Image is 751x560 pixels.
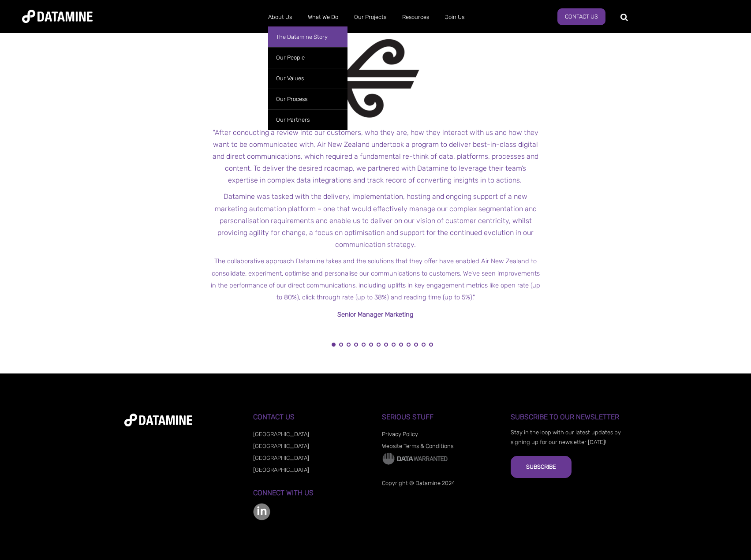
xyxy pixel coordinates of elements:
a: Our Partners [268,109,347,130]
h3: Subscribe to our Newsletter [511,413,627,421]
img: Data Warranted Logo [382,452,448,465]
a: What We Do [300,6,346,29]
button: 10 [399,343,403,347]
button: 8 [384,343,388,347]
p: Copyright © Datamine 2024 [382,478,498,488]
a: Our Values [268,68,347,89]
button: 7 [377,343,381,347]
button: 9 [392,343,396,347]
img: datamine-logo-white [124,414,192,426]
a: Our Projects [346,6,394,29]
button: 14 [429,343,433,347]
a: Website Terms & Conditions [382,443,453,449]
h3: Connect with us [253,489,369,497]
a: Our People [268,47,347,68]
img: Datamine [22,10,93,23]
a: Contact Us [557,8,605,25]
span: The collaborative approach Datamine takes and the solutions that they offer have enabled Air New ... [211,257,540,301]
p: Stay in the loop with our latest updates by signing up for our newsletter [DATE]! [511,428,627,447]
a: [GEOGRAPHIC_DATA] [253,431,309,437]
span: Datamine was tasked with the delivery, implementation, hosting and ongoing support of a new marke... [215,192,537,249]
button: 3 [347,343,351,347]
a: Our Process [268,89,347,109]
button: 11 [407,343,411,347]
button: 12 [414,343,418,347]
a: Resources [394,6,437,29]
a: Privacy Policy [382,431,418,437]
img: linkedin-color [253,503,270,520]
button: 5 [362,343,366,347]
a: [GEOGRAPHIC_DATA] [253,443,309,449]
h3: Serious Stuff [382,413,498,421]
span: " [213,128,215,137]
a: The Datamine Story [268,26,347,47]
a: [GEOGRAPHIC_DATA] [253,467,309,473]
button: 2 [339,343,343,347]
button: 4 [354,343,358,347]
a: [GEOGRAPHIC_DATA] [253,455,309,461]
a: About Us [260,6,300,29]
h3: Contact Us [253,413,369,421]
button: 1 [332,343,336,347]
button: 13 [422,343,426,347]
a: Join Us [437,6,472,29]
img: Air New Zealand [326,34,425,122]
span: After conducting a review into our customers, who they are, how they interact with us and how the... [213,128,538,185]
button: Subscribe [511,456,572,478]
span: Senior Manager Marketing [337,310,414,318]
button: 6 [369,343,373,347]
